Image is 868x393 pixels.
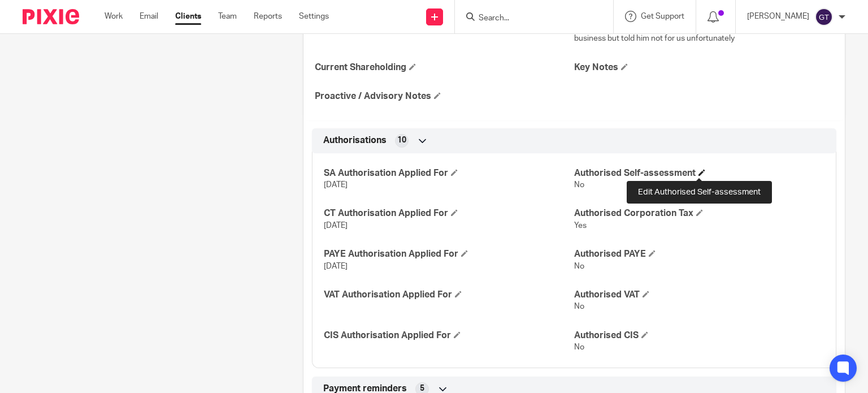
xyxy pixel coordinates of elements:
[324,289,574,301] h4: VAT Authorisation Applied For
[397,135,406,146] span: 10
[574,343,584,351] span: No
[324,181,348,189] span: [DATE]
[574,181,584,189] span: No
[299,11,329,22] a: Settings
[747,11,809,22] p: [PERSON_NAME]
[574,167,824,179] h4: Authorised Self-assessment
[315,62,574,74] h4: Current Shareholding
[641,12,684,20] span: Get Support
[574,262,584,270] span: No
[324,330,574,342] h4: CIS Authorisation Applied For
[574,303,584,310] span: No
[324,222,348,230] span: [DATE]
[574,248,824,260] h4: Authorised PAYE
[324,262,348,270] span: [DATE]
[815,8,833,26] img: svg%3E
[574,289,824,301] h4: Authorised VAT
[324,248,574,260] h4: PAYE Authorisation Applied For
[315,90,574,102] h4: Proactive / Advisory Notes
[254,11,282,22] a: Reports
[324,208,574,219] h4: CT Authorisation Applied For
[574,330,824,342] h4: Authorised CIS
[478,14,579,24] input: Search
[105,11,123,22] a: Work
[218,11,237,22] a: Team
[574,208,824,219] h4: Authorised Corporation Tax
[323,135,387,146] span: Authorisations
[574,62,834,74] h4: Key Notes
[140,11,158,22] a: Email
[175,11,201,22] a: Clients
[23,9,79,24] img: Pixie
[574,222,587,230] span: Yes
[324,167,574,179] h4: SA Authorisation Applied For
